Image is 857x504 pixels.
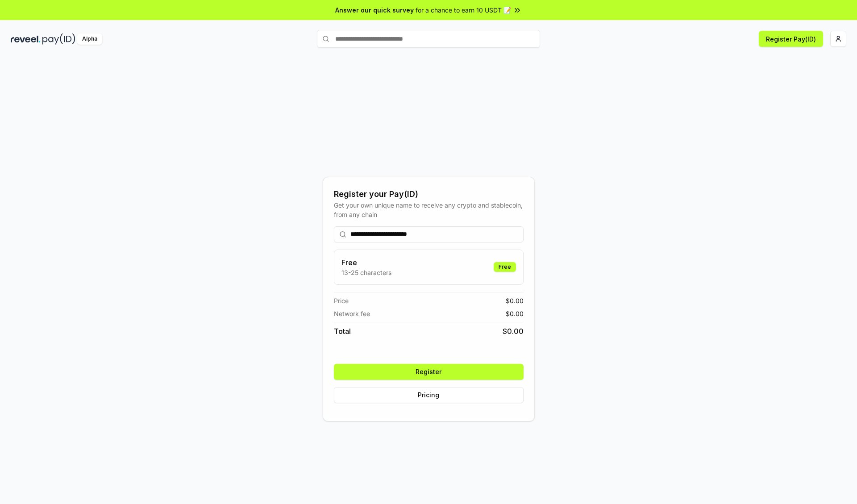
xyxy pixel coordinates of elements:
[334,296,349,305] span: Price
[77,33,102,45] div: Alpha
[506,296,524,305] span: $ 0.00
[416,5,511,15] span: for a chance to earn 10 USDT 📝
[334,309,370,318] span: Network fee
[503,326,524,337] span: $ 0.00
[334,188,524,200] div: Register your Pay(ID)
[494,262,516,272] div: Free
[759,31,823,47] button: Register Pay(ID)
[334,364,524,380] button: Register
[341,257,391,268] h3: Free
[11,33,41,45] img: reveel_dark
[42,33,75,45] img: pay_id
[335,5,414,15] span: Answer our quick survey
[334,200,524,219] div: Get your own unique name to receive any crypto and stablecoin, from any chain
[341,268,391,277] p: 13-25 characters
[334,387,524,403] button: Pricing
[506,309,524,318] span: $ 0.00
[334,326,351,337] span: Total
